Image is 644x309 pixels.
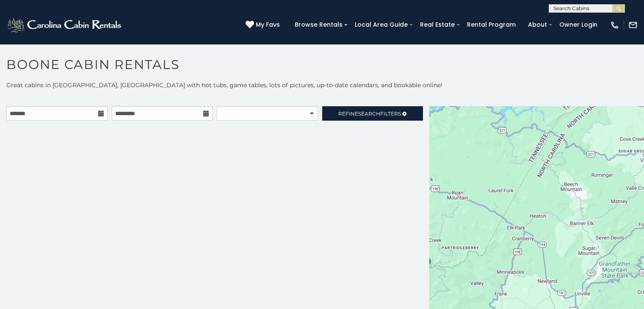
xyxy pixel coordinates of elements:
[351,18,412,31] a: Local Area Guide
[628,20,638,30] img: mail-regular-white.png
[290,18,347,31] a: Browse Rentals
[322,106,423,121] a: RefineSearchFilters
[610,20,619,30] img: phone-regular-white.png
[6,17,124,33] img: White-1-2.png
[256,20,280,29] span: My Favs
[524,18,551,31] a: About
[358,110,380,117] span: Search
[246,20,282,30] a: My Favs
[555,18,602,31] a: Owner Login
[463,18,520,31] a: Rental Program
[338,110,401,117] span: Refine Filters
[416,18,459,31] a: Real Estate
